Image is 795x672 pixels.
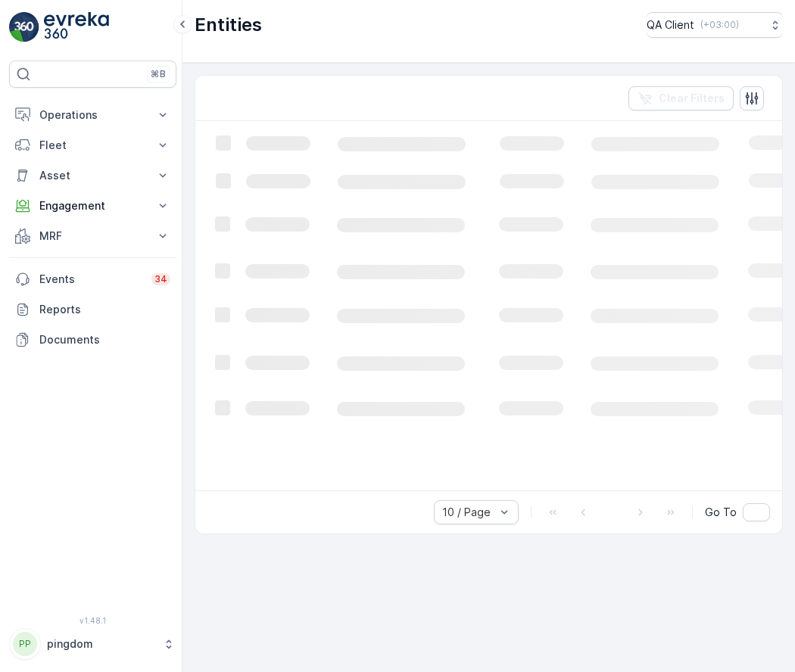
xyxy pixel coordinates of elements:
button: Fleet [9,130,176,160]
span: v 1.48.1 [9,616,176,625]
p: Operations [39,107,146,123]
p: Documents [39,332,170,347]
button: Operations [9,100,176,130]
p: Events [39,272,142,287]
p: ( +03:00 ) [700,19,739,31]
p: Fleet [39,138,146,153]
p: Reports [39,302,170,317]
img: logo_light-DOdMpM7g.png [44,12,109,42]
p: Entities [195,13,262,37]
span: Go To [705,505,737,520]
button: Clear Filters [628,86,734,110]
p: MRF [39,229,146,244]
p: Clear Filters [659,91,725,106]
p: Asset [39,168,146,183]
a: Reports [9,294,176,325]
p: Engagement [39,198,146,213]
button: Asset [9,160,176,191]
p: QA Client [647,17,694,33]
button: MRF [9,221,176,251]
div: PP [13,632,37,656]
p: 34 [154,273,167,285]
a: Documents [9,325,176,355]
button: Engagement [9,191,176,221]
a: Events34 [9,264,176,294]
button: QA Client(+03:00) [647,12,783,38]
p: ⌘B [151,68,166,80]
button: PPpingdom [9,628,176,660]
p: pingdom [47,636,155,652]
img: logo [9,12,39,42]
